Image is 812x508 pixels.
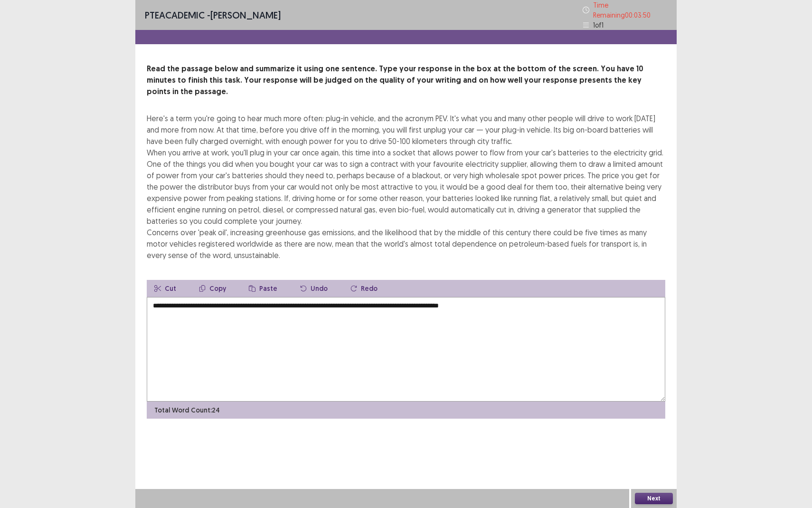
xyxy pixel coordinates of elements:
button: Undo [293,280,335,297]
button: Copy [191,280,234,297]
button: Redo [343,280,385,297]
p: - [PERSON_NAME] [145,8,281,22]
button: Next [635,493,673,504]
button: Cut [147,280,184,297]
p: Read the passage below and summarize it using one sentence. Type your response in the box at the ... [147,63,665,97]
div: Here's a term you're going to hear much more often: plug-in vehicle, and the acronym PEV. It's wh... [147,113,665,261]
span: PTE academic [145,9,205,21]
p: 1 of 1 [593,20,604,30]
p: Total Word Count: 24 [154,405,220,415]
button: Paste [241,280,285,297]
